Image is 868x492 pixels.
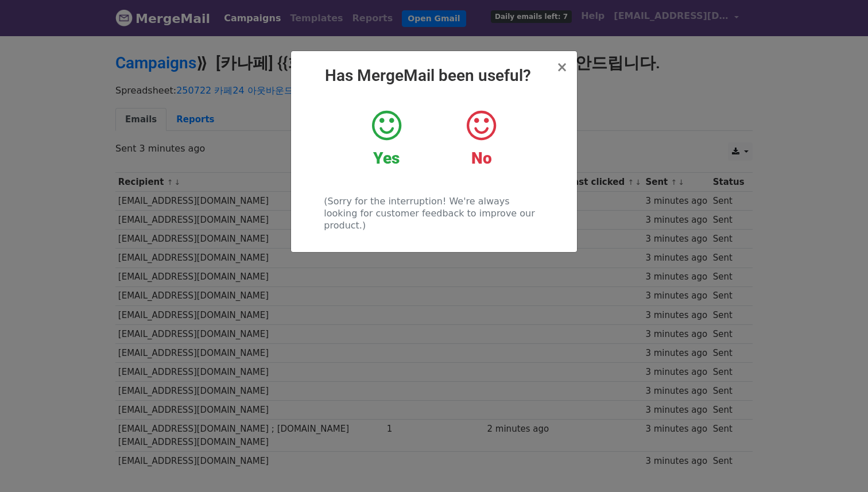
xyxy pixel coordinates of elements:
[300,66,568,86] h2: Has MergeMail been useful?
[324,195,544,231] p: (Sorry for the interruption! We're always looking for customer feedback to improve our product.)
[556,60,568,74] button: Close
[471,149,492,168] strong: No
[556,59,568,75] span: ×
[348,109,425,168] a: Yes
[373,149,400,168] strong: Yes
[443,109,520,168] a: No
[811,437,868,492] iframe: Chat Widget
